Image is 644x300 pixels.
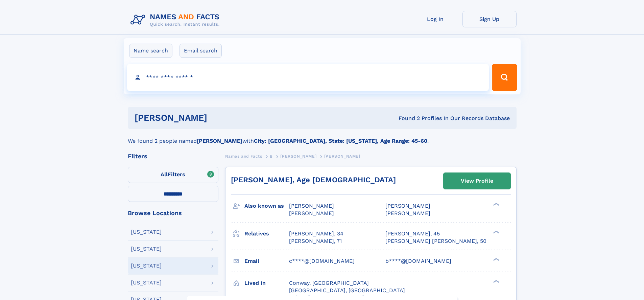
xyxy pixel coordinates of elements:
span: [GEOGRAPHIC_DATA], [GEOGRAPHIC_DATA] [289,287,405,294]
b: [PERSON_NAME] [197,138,242,144]
div: We found 2 people named with . [128,129,517,145]
div: [US_STATE] [131,263,162,269]
h3: Lived in [244,277,289,289]
span: [PERSON_NAME] [280,154,316,159]
a: [PERSON_NAME], 71 [289,237,342,245]
h3: Relatives [244,228,289,239]
a: [PERSON_NAME], Age [DEMOGRAPHIC_DATA] [231,176,396,184]
label: Name search [129,44,172,58]
span: Conway, [GEOGRAPHIC_DATA] [289,280,369,286]
h3: Also known as [244,200,289,212]
h3: Email [244,255,289,267]
div: Filters [128,153,218,159]
b: City: [GEOGRAPHIC_DATA], State: [US_STATE], Age Range: 45-60 [254,138,427,144]
label: Filters [128,167,218,183]
label: Email search [180,44,222,58]
a: [PERSON_NAME] [PERSON_NAME], 50 [385,237,486,245]
input: search input [127,64,489,91]
a: [PERSON_NAME], 45 [385,230,440,237]
a: Log In [408,11,462,27]
div: [US_STATE] [131,246,162,252]
a: [PERSON_NAME], 34 [289,230,343,237]
h1: [PERSON_NAME] [135,114,303,122]
div: ❯ [492,202,500,207]
a: B [270,152,273,160]
span: [PERSON_NAME] [324,154,360,159]
div: Browse Locations [128,210,218,216]
div: [US_STATE] [131,280,162,285]
span: [PERSON_NAME] [385,210,430,216]
span: [PERSON_NAME] [289,210,334,216]
div: ❯ [492,257,500,261]
div: ❯ [492,279,500,283]
a: Names and Facts [225,152,262,160]
img: Logo Names and Facts [128,11,225,29]
div: [US_STATE] [131,229,162,235]
span: All [161,171,168,178]
a: View Profile [444,173,510,189]
div: View Profile [461,173,493,189]
span: [PERSON_NAME] [289,203,334,209]
button: Search Button [492,64,517,91]
div: ❯ [492,230,500,234]
a: [PERSON_NAME] [280,152,316,160]
div: Found 2 Profiles In Our Records Database [303,115,510,122]
span: [PERSON_NAME] [385,203,430,209]
span: B [270,154,273,159]
a: Sign Up [462,11,517,27]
